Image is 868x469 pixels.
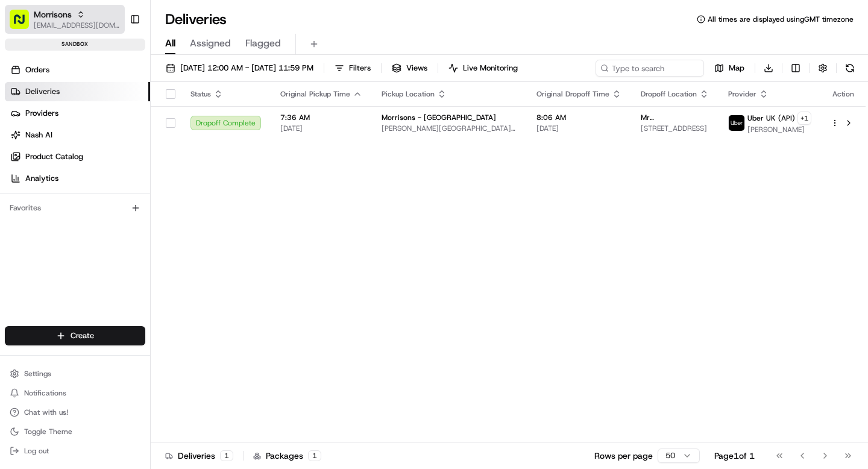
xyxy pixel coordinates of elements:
span: Analytics [25,173,58,184]
button: Settings [5,365,145,382]
a: Powered byPylon [85,298,146,308]
img: uber-new-logo.jpeg [729,115,744,131]
input: Clear [31,78,199,90]
span: Create [71,330,94,341]
span: [DATE] [280,124,362,133]
span: Knowledge Base [24,269,92,282]
span: [DATE] 12:00 AM - [DATE] 11:59 PM [180,63,313,74]
a: Deliveries [5,82,150,101]
div: Deliveries [165,450,233,462]
a: 💻API Documentation [97,265,198,286]
h1: Deliveries [165,10,227,29]
span: Assigned [190,36,231,51]
div: 1 [220,450,233,461]
span: All times are displayed using GMT timezone [708,14,854,24]
span: Mr [PERSON_NAME] [641,113,709,122]
button: Morrisons [34,8,72,20]
div: Packages [253,450,321,462]
button: Create [5,326,145,345]
div: Action [831,89,856,99]
span: 8:06 AM [536,113,621,122]
span: Notifications [24,388,66,398]
span: Morrisons - [GEOGRAPHIC_DATA] [382,113,496,122]
span: Deliveries [25,86,60,97]
span: Settings [24,369,51,379]
span: Nash AI [25,130,52,140]
button: Refresh [841,60,858,77]
button: Map [709,60,750,77]
img: Shah Alam [12,208,31,227]
a: 📗Knowledge Base [7,265,97,286]
button: +1 [797,112,811,125]
div: Start new chat [54,115,198,127]
a: Product Catalog [5,147,150,166]
span: Provider [728,89,756,99]
img: 1732323095091-59ea418b-cfe3-43c8-9ae0-d0d06d6fd42c [25,115,47,137]
span: [DATE] [169,219,193,229]
span: [PERSON_NAME][GEOGRAPHIC_DATA], [GEOGRAPHIC_DATA] [382,124,517,133]
span: Pylon [120,299,146,308]
span: Log out [24,446,49,456]
span: Original Pickup Time [280,89,350,99]
span: [PERSON_NAME] [37,187,98,197]
span: Live Monitoring [463,63,518,74]
div: 💻 [102,271,112,280]
img: 1736555255976-a54dd68f-1ca7-489b-9aae-adbdc363a1c4 [12,115,34,137]
span: API Documentation [114,269,193,282]
button: Filters [329,60,376,77]
button: [DATE] 12:00 AM - [DATE] 11:59 PM [160,60,319,77]
div: Favorites [5,198,145,218]
button: Live Monitoring [443,60,523,77]
span: Original Dropoff Time [536,89,609,99]
button: See all [187,154,219,169]
div: sandbox [5,39,145,51]
button: Start new chat [205,119,219,133]
button: Notifications [5,385,145,401]
a: Providers [5,104,150,123]
div: 📗 [12,271,22,280]
div: Page 1 of 1 [714,450,755,462]
span: All [165,36,175,51]
span: Status [190,89,211,99]
button: [EMAIL_ADDRESS][DOMAIN_NAME] [34,20,120,30]
span: • [162,219,166,229]
img: Grace Nketiah [12,175,31,195]
button: Log out [5,442,145,459]
span: Pickup Location [382,89,435,99]
span: 7:36 AM [280,113,362,122]
button: Views [386,60,433,77]
span: [STREET_ADDRESS] [641,124,709,133]
span: • [100,187,104,197]
a: Analytics [5,169,150,188]
span: Providers [25,108,58,119]
span: [PERSON_NAME] [747,125,811,134]
p: Rows per page [594,450,653,462]
span: Toggle Theme [24,427,72,436]
div: We're available if you need us! [54,127,166,137]
span: Map [729,63,744,74]
span: Uber UK (API) [747,113,795,123]
a: Nash AI [5,125,150,145]
span: Filters [349,63,371,74]
span: [DATE] [107,187,131,197]
img: 1736555255976-a54dd68f-1ca7-489b-9aae-adbdc363a1c4 [24,187,34,197]
span: Flagged [245,36,281,51]
button: Toggle Theme [5,423,145,440]
p: Welcome 👋 [12,48,219,68]
img: Nash [12,12,36,36]
div: 1 [308,450,321,461]
span: [DATE] [536,124,621,133]
span: Chat with us! [24,408,68,417]
button: Morrisons[EMAIL_ADDRESS][DOMAIN_NAME] [5,5,125,34]
span: Views [406,63,427,74]
span: [PERSON_NAME] [PERSON_NAME] [37,219,160,229]
input: Type to search [596,60,704,77]
span: Dropoff Location [641,89,697,99]
button: Chat with us! [5,404,145,421]
span: Product Catalog [25,151,83,162]
span: Orders [25,65,49,75]
div: Past conversations [12,157,77,166]
a: Orders [5,60,150,80]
